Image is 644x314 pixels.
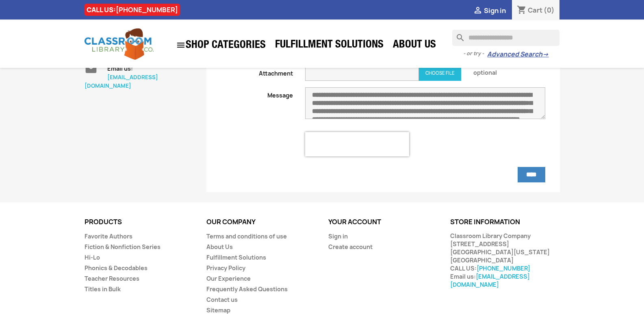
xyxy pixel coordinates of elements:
span: Cart [528,6,542,15]
i: search [452,30,462,39]
input: Search [452,30,559,46]
iframe: reCAPTCHA [305,132,409,156]
a: Our Experience [206,275,251,282]
span: Choose file [425,70,455,76]
a: Sign in [328,232,348,240]
a: [EMAIL_ADDRESS][DOMAIN_NAME] [450,273,530,288]
p: Store information [450,219,560,226]
a: Create account [328,243,373,251]
p: Our company [206,219,316,226]
a: Fulfillment Solutions [271,37,388,54]
div: CALL US: [85,4,180,16]
a: About Us [389,37,440,54]
a: Terms and conditions of use [206,232,287,240]
a: Hi-Lo [85,253,100,261]
span: optional [467,65,551,77]
a: Fiction & Nonfiction Series [85,243,160,251]
img: Classroom Library Company [85,28,154,60]
a: [EMAIL_ADDRESS][DOMAIN_NAME] [85,74,158,89]
span: → [542,50,549,58]
a: Frequently Asked Questions [206,285,288,293]
a: About Us [206,243,233,251]
a: Privacy Policy [206,264,245,272]
a: Favorite Authors [85,232,132,240]
div: Classroom Library Company [STREET_ADDRESS] [GEOGRAPHIC_DATA][US_STATE] [GEOGRAPHIC_DATA] CALL US:... [450,232,560,289]
a: Contact us [206,296,238,303]
a: Phonics & Decodables [85,264,147,272]
a: Teacher Resources [85,275,139,282]
label: Attachment [215,65,299,78]
i:  [473,6,483,16]
i:  [176,40,186,50]
a: Titles in Bulk [85,285,121,293]
span: (0) [544,6,555,15]
a: [PHONE_NUMBER] [116,5,178,14]
i: shopping_cart [517,6,527,15]
span: - or try - [463,50,487,58]
label: Message [215,87,299,100]
a:  Sign in [473,6,506,15]
a: Your account [328,217,381,226]
a: [PHONE_NUMBER] [477,264,530,272]
p: Products [85,219,194,226]
a: Fulfillment Solutions [206,253,266,261]
span: Sign in [484,6,506,15]
a: Advanced Search→ [487,50,549,58]
a: Sitemap [206,306,230,314]
a: SHOP CATEGORIES [172,36,270,54]
i:  [85,62,98,75]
